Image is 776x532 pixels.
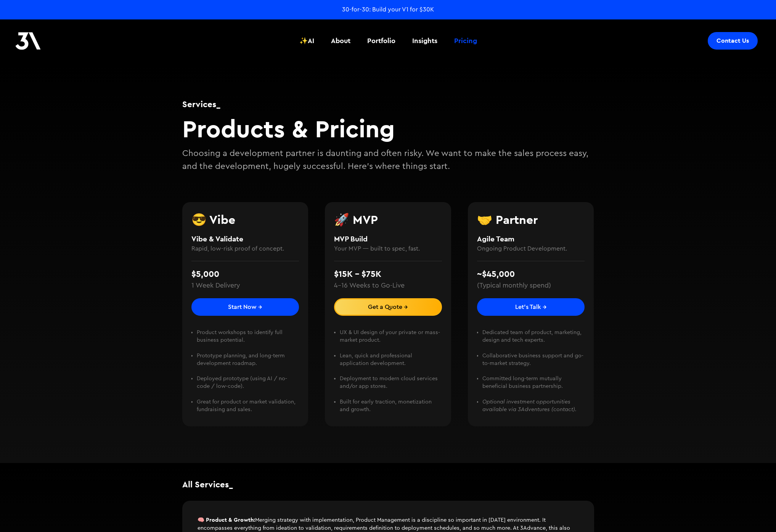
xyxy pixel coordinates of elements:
a: Start Now → [191,298,299,316]
h4: Your MVP — built to spec, fast. [334,244,442,253]
li: Lean, quick and professional application development. ‍ [340,352,442,375]
li: Deployment to modern cloud services and/or app stores. ‍ [340,375,442,398]
li: Prototype planning, and long-term development roadmap. ‍ [197,352,299,375]
h3: 😎 Vibe [191,214,299,226]
h4: MVP Build [334,233,442,244]
li: Great for product or market validation, fundraising and sales. [197,398,299,413]
a: About [326,27,355,55]
a: Let's Talk → [477,298,585,316]
strong: 🧠 Product & Growth: [198,516,255,523]
div: About [331,36,350,46]
a: 30-for-30: Build your V1 for $30K [342,5,434,14]
div: ✨AI [299,36,314,46]
h3: 🤝 Partner [477,214,585,226]
h4: Ongoing Product Development. [477,244,585,253]
li: Collaborative business support and go-to-market strategy. ‍ [482,352,585,375]
h1: Services_ [182,98,594,110]
div: 1 Week Delivery [191,281,240,291]
div: (Typical monthly spend) [477,281,551,291]
li: Deployed prototype (using AI / no-code / low-code). ‍ [197,375,299,398]
div: Contact Us [717,37,749,45]
li: Committed long-term mutually beneficial business partnership. ‍ [482,375,585,398]
h4: Rapid, low-risk proof of concept. [191,244,299,253]
h4: Agile Team [477,233,585,244]
li: UX & UI design of your private or mass-market product. ‍ [340,329,442,352]
div: Pricing [454,36,477,46]
a: Insights [408,27,442,55]
a: ✨AI [295,27,319,55]
a: Pricing [450,27,482,55]
div: Portfolio [367,36,395,46]
li: Product workshops to identify full business potential. ‍ [197,329,299,352]
a: Contact Us [708,32,758,50]
em: Optional investment opportunities available via 3Adventures (contact). [482,399,577,412]
h3: 🚀 MVP [334,214,442,226]
li: Dedicated team of product, marketing, design and tech experts. ‍ [482,329,585,352]
strong: $15K - $75K [334,268,381,279]
h1: All Services_ [182,478,594,490]
div: ~$45,000 [477,268,515,281]
a: Portfolio [363,27,400,55]
p: Choosing a development partner is daunting and often risky. We want to make the sales process eas... [182,147,594,173]
h4: Vibe & Validate [191,233,299,244]
a: Get a Quote → [334,298,442,316]
li: Built for early traction, monetization and growth. [340,398,442,413]
div: 4–16 Weeks to Go-Live [334,281,405,291]
h2: Products & Pricing [182,114,594,143]
div: $5,000 [191,268,219,281]
div: Insights [412,36,437,46]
